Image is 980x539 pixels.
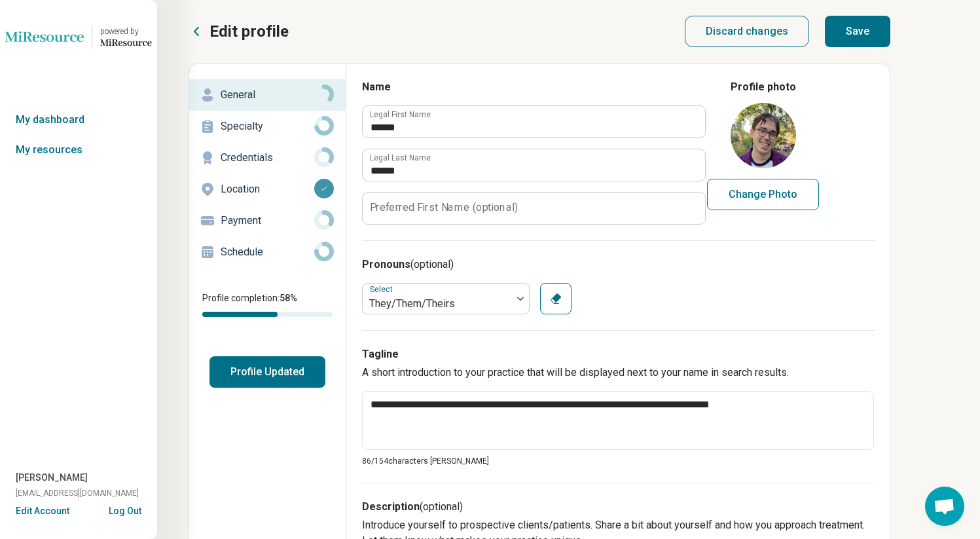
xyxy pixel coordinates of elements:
[209,21,289,42] p: Edit profile
[16,471,88,485] span: [PERSON_NAME]
[369,296,505,312] div: They/Them/Theirs
[280,293,297,303] span: 58 %
[410,258,454,270] span: (optional)
[16,504,69,518] button: Edit Account
[362,365,875,381] p: A short introduction to your practice that will be displayed next to your name in search results.
[189,284,346,325] div: Profile completion:
[370,285,395,294] label: Select
[109,504,141,515] button: Log Out
[5,21,84,52] img: Lions
[362,455,875,467] p: 86/ 154 characters [PERSON_NAME]
[362,346,875,362] h3: Tagline
[189,174,346,205] a: Location
[189,142,346,174] a: Credentials
[189,205,346,236] a: Payment
[731,79,796,95] legend: Profile photo
[5,21,152,52] a: Lionspowered by
[731,103,796,168] img: avatar image
[370,202,518,213] label: Preferred First Name (optional)
[189,21,289,42] button: Edit profile
[189,236,346,268] a: Schedule
[221,181,314,197] p: Location
[362,499,875,515] h3: Description
[189,111,346,142] a: Specialty
[370,111,431,119] label: Legal First Name
[221,87,314,103] p: General
[189,79,346,111] a: General
[362,79,704,95] h3: Name
[221,119,314,134] p: Specialty
[202,312,333,317] div: Profile completion
[209,356,325,388] button: Profile Updated
[221,244,314,260] p: Schedule
[221,213,314,229] p: Payment
[221,150,314,166] p: Credentials
[370,154,431,162] label: Legal Last Name
[420,500,463,513] span: (optional)
[685,16,810,47] button: Discard changes
[825,16,890,47] button: Save
[707,179,819,210] button: Change Photo
[16,487,139,499] span: [EMAIL_ADDRESS][DOMAIN_NAME]
[362,257,875,272] h3: Pronouns
[925,487,964,526] div: Open chat
[100,26,152,37] div: powered by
